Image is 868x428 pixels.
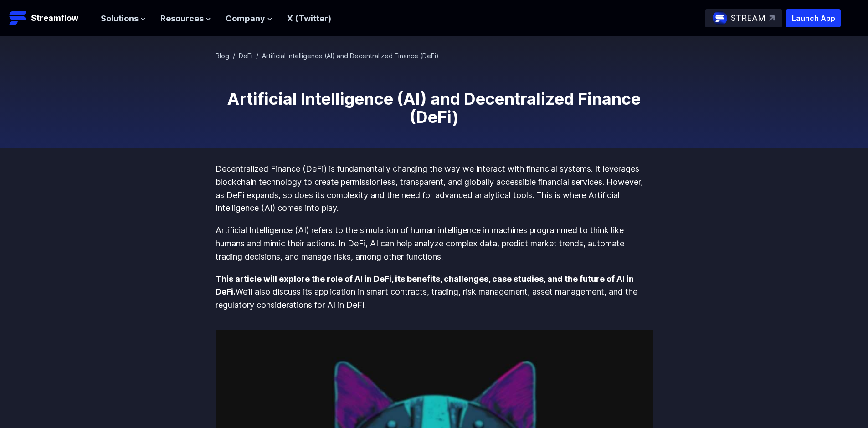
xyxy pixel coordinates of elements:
button: Launch App [786,9,841,27]
span: / [233,52,235,60]
a: Blog [216,52,229,60]
a: STREAM [705,9,782,27]
button: Solutions [101,12,146,25]
span: Artificial Intelligence (AI) and Decentralized Finance (DeFi) [262,52,439,60]
p: Decentralized Finance (DeFi) is fundamentally changing the way we interact with financial systems... [216,163,653,215]
button: Resources [160,12,211,25]
span: Resources [160,12,204,25]
span: Solutions [101,12,139,25]
button: Company [226,12,272,25]
img: Streamflow Logo [9,9,27,27]
a: Streamflow [9,9,92,27]
p: We’ll also discuss its application in smart contracts, trading, risk management, asset management... [216,273,653,312]
span: Company [226,12,265,25]
p: Artificial Intelligence (AI) refers to the simulation of human intelligence in machines programme... [216,224,653,263]
span: / [256,52,258,60]
p: Streamflow [31,12,78,25]
a: DeFi [239,52,252,60]
a: X (Twitter) [287,14,331,23]
p: STREAM [731,12,765,25]
strong: This article will explore the role of AI in DeFi, its benefits, challenges, case studies, and the... [216,274,634,297]
img: streamflow-logo-circle.png [713,11,727,25]
h1: Artificial Intelligence (AI) and Decentralized Finance (DeFi) [216,90,653,126]
img: top-right-arrow.svg [769,15,775,21]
